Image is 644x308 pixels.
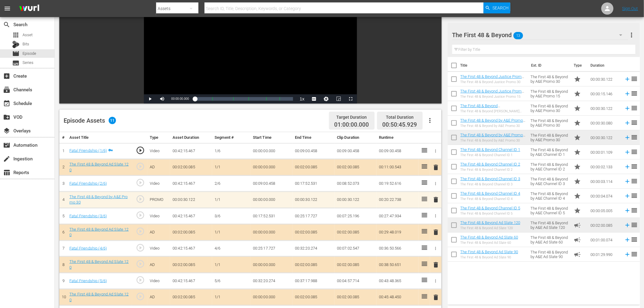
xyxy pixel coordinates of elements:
span: reorder [631,163,638,170]
td: 00:00:00.000 [250,191,292,208]
div: Total Duration [383,113,417,121]
a: The First 48 & Beyond Channel ID 1 [460,147,520,152]
th: Asset Duration [170,132,212,143]
span: Create [3,72,10,80]
td: The First 48 & Beyond by A&E Ad Slate 60 [528,233,572,247]
span: Promo [574,178,581,185]
th: End Time [292,132,334,143]
td: 1/1 [212,191,250,208]
a: The First 48 & Beyond Channel ID 2 [460,162,520,166]
span: reorder [631,75,638,82]
td: 8 [59,257,67,273]
td: 00:00:00.000 [250,159,292,176]
a: The First 48 & Beyond by A&E Promo 30 [69,194,128,205]
td: 00:17:52.531 [250,208,292,224]
span: reorder [631,207,638,214]
svg: Add to Episode [624,193,631,199]
th: Runtime [376,132,418,143]
span: Asset [23,32,33,38]
span: Ad [574,236,581,243]
div: The First 48 & Beyond Justice Promo 15 [460,95,526,99]
td: 00:00:00.000 [250,224,292,240]
button: Search [484,2,510,13]
td: 00:27:47.934 [376,208,418,224]
td: 00:00:01.109 [588,145,622,159]
span: Series [23,60,33,66]
td: 4/6 [212,240,250,257]
span: play_circle_outline [136,146,145,155]
td: 2/6 [212,176,250,192]
td: The First 48 & Beyond by A&E Promo 30 [528,116,572,130]
td: 00:19:52.616 [376,176,418,192]
span: play_circle_outline [136,211,145,220]
td: The First 48 & Beyond by A&E Promo 15 [528,86,572,101]
td: 00:09:00.458 [292,143,334,159]
td: 00:45:48.450 [376,289,418,306]
span: VOD [3,114,10,121]
a: The First 48 & Beyond by A&E Promo 30 [460,133,526,142]
button: more_vert [628,28,635,42]
span: more_vert [628,31,635,39]
div: Bits [12,41,19,48]
span: play_circle_outline [136,162,145,171]
td: The First 48 & Beyond by A&E Ad Slate 120 [528,218,572,233]
a: The First 48 & Beyond Ad Slate 120 [460,220,520,225]
a: The First 48 & Beyond Ad Slate 120 [69,162,129,172]
span: menu [4,5,11,12]
td: 6 [59,224,67,240]
button: Captions [308,94,320,103]
td: PROMO [147,191,170,208]
span: delete [432,164,440,171]
td: 00:25:17.727 [292,208,334,224]
td: The First 48 & Beyond by A&E Promo 30 [528,72,572,86]
td: 00:00:30.122 [170,191,212,208]
svg: Add to Episode [624,222,631,229]
td: 5/6 [212,273,250,289]
td: 00:02:00.085 [170,289,212,306]
td: 00:00:30.122 [588,72,622,86]
button: Picture-in-Picture [333,94,345,103]
svg: Add to Episode [624,90,631,97]
div: Episode Assets [64,117,116,124]
td: 00:42:15.467 [170,240,212,257]
div: Progress Bar [195,97,293,101]
span: play_circle_outline [136,194,145,204]
span: reorder [631,236,638,243]
th: Title [460,57,528,74]
td: Video [147,143,170,159]
a: Fatal Friendship (2/6) [69,181,107,186]
td: 00:07:02.547 [334,240,376,257]
span: Episode [23,51,36,57]
span: reorder [631,221,638,229]
td: 00:02:00.085 [588,218,622,233]
span: reorder [631,119,638,126]
span: delete [432,196,440,203]
td: 00:36:50.566 [376,240,418,257]
button: delete [432,293,440,302]
a: Fatal Friendship (5/6) [69,278,107,283]
span: play_circle_outline [136,275,145,285]
td: 00:01:00.074 [588,233,622,247]
a: The First 48 & Beyond Justice Promo 15 [460,89,524,98]
td: 00:02:00.085 [334,257,376,273]
span: Automation [3,142,10,149]
td: AD [147,224,170,240]
div: The First 48 & Beyond Channel ID 3 [460,182,520,186]
span: Promo [574,105,581,112]
span: Ingestion [3,155,10,163]
td: 00:00:05.005 [588,203,622,218]
span: Search [492,2,509,13]
svg: Add to Episode [624,178,631,185]
button: Jump To Time [320,94,333,103]
td: 00:02:00.085 [292,224,334,240]
button: delete [432,260,440,269]
td: Video [147,273,170,289]
td: 00:42:15.467 [170,208,212,224]
td: 00:25:17.727 [250,240,292,257]
button: Fullscreen [345,94,357,103]
svg: Add to Episode [624,105,631,112]
div: The First 48 & Beyond Ad Slate 60 [460,241,518,245]
div: The First 48 & Beyond Channel ID 1 [460,153,520,157]
span: Promo [574,75,581,83]
td: 5 [59,208,67,224]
